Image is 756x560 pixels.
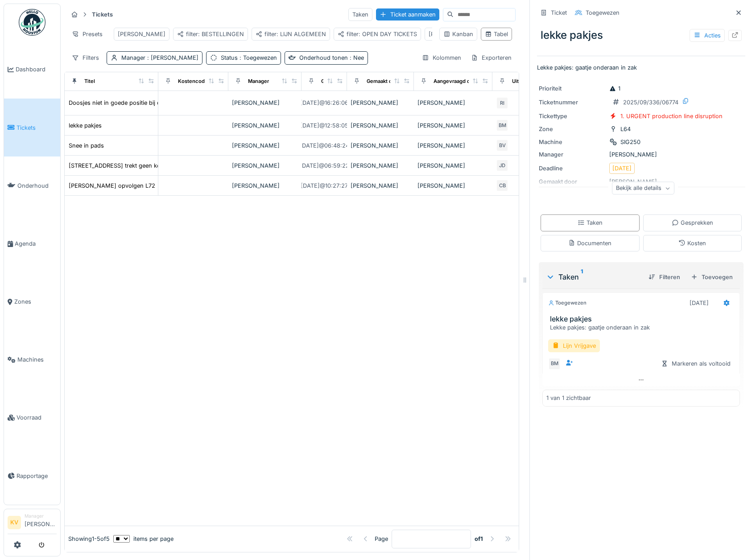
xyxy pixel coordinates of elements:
span: Tickets [17,124,57,132]
div: filter: OPEN DAY TICKETS [338,30,417,38]
div: Markeren als voltooid [657,358,734,370]
div: [STREET_ADDRESS] trekt geen koffie [69,161,169,170]
div: Kanban [443,30,473,38]
span: Voorraad [17,413,57,422]
div: L64 [620,125,631,133]
div: [PERSON_NAME] [417,161,489,170]
div: Taken [546,272,641,282]
div: Tickettype [539,112,606,120]
span: : Nee [348,54,364,61]
div: [DATE] [690,299,709,307]
div: BM [496,119,508,132]
div: 1. URGENT production line disruption [620,112,723,120]
div: [DATE] @ 10:27:27 [301,181,348,190]
div: [PERSON_NAME] [417,181,489,190]
a: Voorraad [4,389,60,447]
span: : Toegewezen [238,54,277,61]
div: filter: BESTELLINGEN [177,30,244,38]
div: Presets [68,28,107,41]
div: items per page [113,535,174,543]
div: Lekke pakjes: gaatje onderaan in zak [550,323,736,332]
div: Filteren [645,271,684,283]
div: [PERSON_NAME] [232,121,298,130]
span: Rapportage [17,472,57,480]
sup: 1 [581,272,583,282]
span: Machines [17,355,57,364]
a: Dashboard [4,41,60,99]
div: Filters [68,51,103,64]
img: Badge_color-CXgf-gQk.svg [19,9,45,36]
div: 1 [609,84,620,93]
span: Agenda [15,239,57,248]
div: lekke pakjes [537,24,745,47]
strong: of 1 [475,535,483,543]
div: Zone [539,125,606,133]
div: [PERSON_NAME] [232,161,298,170]
div: Doosjes niet in goede positie bij doorschuiven [69,99,194,107]
div: Aangevraagd door [434,78,478,85]
div: Onderhoud tonen [299,54,364,62]
div: BV [496,139,508,152]
div: [DATE] [612,164,632,173]
div: Exporteren [467,51,516,64]
div: [PERSON_NAME] [539,150,744,159]
div: [DATE] @ 06:59:22 [300,161,349,170]
div: [PERSON_NAME] [417,141,489,150]
div: Ticket [551,8,567,17]
a: Machines [4,331,60,389]
div: Showing 1 - 5 of 5 [68,535,110,543]
span: Zones [14,297,57,306]
div: 1 van 1 zichtbaar [546,394,591,402]
div: Gemaakt door [367,78,400,85]
div: Ticketnummer [539,98,606,107]
div: Status [221,54,277,62]
div: Gemaakt op [321,78,350,85]
div: CB [496,179,508,192]
div: Deadline [539,164,606,173]
div: [PERSON_NAME] [351,121,410,130]
div: Page [375,535,388,543]
div: [PERSON_NAME] [351,181,410,190]
div: Prioriteit [539,84,606,93]
div: lekke pakjes [69,121,102,130]
div: [PERSON_NAME] [232,181,298,190]
div: [PERSON_NAME] [351,99,410,107]
strong: Tickets [88,10,116,19]
div: [DATE] @ 16:26:06 [300,99,348,107]
li: KV [8,516,21,529]
div: [PERSON_NAME] [429,30,476,38]
div: Manager [248,78,269,85]
div: [PERSON_NAME] [351,141,410,150]
a: Agenda [4,214,60,272]
a: Rapportage [4,447,60,505]
div: SIG250 [620,138,640,146]
div: [PERSON_NAME] opvolgen L72 [69,181,155,190]
div: [PERSON_NAME] [232,99,298,107]
div: [PERSON_NAME] [232,141,298,150]
div: Taken [348,8,372,21]
div: RI [496,97,508,109]
div: filter: LIJN ALGEMEEN [256,30,326,38]
h3: lekke pakjes [550,315,736,323]
div: [PERSON_NAME] [351,161,410,170]
div: [DATE] @ 12:58:05 [300,121,348,130]
div: [PERSON_NAME] [417,121,489,130]
a: Zones [4,273,60,331]
div: BM [548,358,561,370]
div: Documenten [568,239,611,247]
a: Onderhoud [4,156,60,214]
div: Uitvoerder [512,78,538,85]
div: Ticket aanmaken [376,8,439,21]
div: Kolommen [418,51,465,64]
div: Tabel [485,30,508,38]
div: Acties [690,29,725,42]
li: [PERSON_NAME] [25,513,57,532]
span: Onderhoud [17,181,57,190]
a: Tickets [4,99,60,156]
div: [DATE] @ 06:48:24 [300,141,349,150]
div: [PERSON_NAME] [118,30,165,38]
div: Toegewezen [586,8,620,17]
div: JD [496,159,508,172]
div: Titel [84,78,95,85]
div: Gesprekken [672,218,713,227]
